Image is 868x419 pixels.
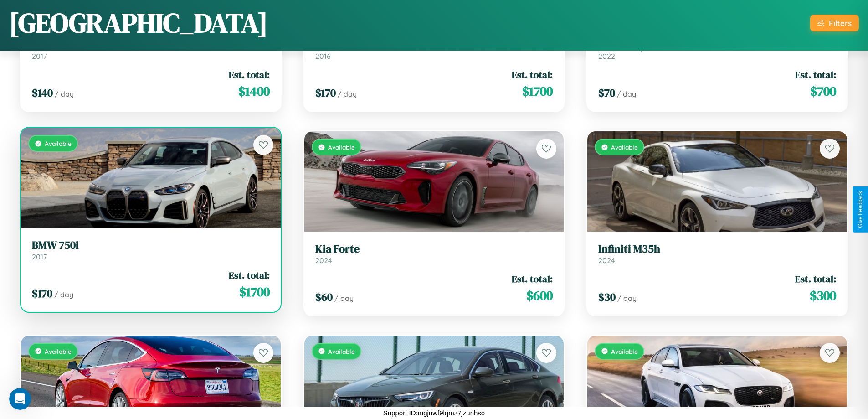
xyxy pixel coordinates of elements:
span: Available [611,347,638,355]
span: 2017 [32,52,47,61]
span: Est. total: [229,269,270,282]
span: / day [334,294,354,303]
span: / day [55,89,74,98]
span: $ 30 [598,290,616,305]
span: $ 700 [810,82,836,100]
span: / day [338,89,357,98]
span: 2016 [315,52,331,61]
span: Available [328,143,355,151]
span: $ 1700 [239,283,270,301]
a: BMW 750i2017 [32,239,270,261]
span: / day [54,290,73,299]
button: Filters [810,15,859,31]
span: 2022 [598,52,615,61]
h3: Kia Forte [315,243,553,256]
span: / day [617,89,636,98]
span: / day [617,294,637,303]
span: Available [328,347,355,355]
span: Est. total: [512,272,553,285]
span: Est. total: [229,68,270,81]
span: Est. total: [795,68,836,81]
span: Est. total: [512,68,553,81]
span: $ 1700 [522,82,553,100]
span: $ 600 [526,286,553,305]
span: 2024 [598,256,615,265]
a: Kia Forte2024 [315,243,553,265]
span: $ 140 [32,85,53,100]
div: Filters [829,18,852,28]
a: Infiniti M35h2024 [598,243,836,265]
span: $ 170 [32,286,52,301]
span: $ 1400 [238,82,270,100]
div: Give Feedback [857,191,863,228]
span: $ 70 [598,85,615,100]
span: $ 60 [315,290,333,305]
h1: [GEOGRAPHIC_DATA] [9,4,268,41]
span: Available [45,140,72,147]
h3: BMW 750i [32,239,270,252]
iframe: Intercom live chat [9,388,31,410]
span: 2017 [32,252,47,261]
span: 2024 [315,256,332,265]
h3: Infiniti M35h [598,243,836,256]
span: $ 170 [315,85,336,100]
p: Support ID: mgjuwf9lqmz7jzunhso [383,407,485,419]
span: Est. total: [795,272,836,285]
span: Available [45,347,72,355]
span: $ 300 [810,286,836,305]
span: Available [611,143,638,151]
